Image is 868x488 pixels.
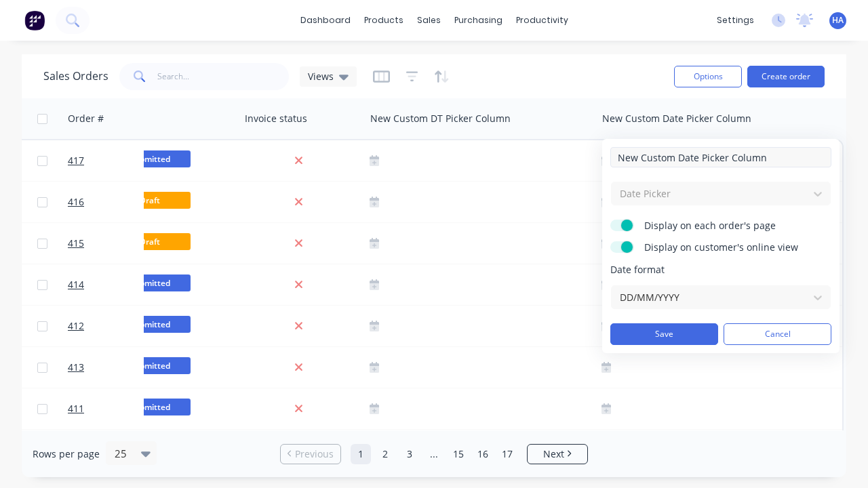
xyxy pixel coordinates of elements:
[43,70,108,83] h1: Sales Orders
[68,361,84,374] span: 413
[109,150,191,167] span: Submitted
[68,154,84,167] span: 417
[109,233,191,250] span: Draft
[68,347,149,388] a: 413
[109,399,191,415] span: Submitted
[448,10,509,30] div: purchasing
[68,223,149,264] a: 415
[351,444,371,464] a: Page 1 is your current page
[410,10,448,30] div: sales
[68,319,84,333] span: 412
[68,195,84,209] span: 416
[399,444,420,464] a: Page 3
[68,388,149,429] a: 411
[644,219,814,232] span: Display on each order's page
[68,306,149,346] a: 412
[375,444,395,464] a: Page 2
[448,444,469,464] a: Page 15
[370,112,511,125] div: New Custom DT Picker Column
[509,10,575,30] div: productivity
[644,241,814,254] span: Display on customer's online view
[157,63,290,90] input: Search...
[68,237,84,250] span: 415
[68,140,149,181] a: 417
[275,444,593,464] ul: Pagination
[610,147,831,167] input: Enter column name...
[710,10,761,30] div: settings
[109,274,191,291] span: Submitted
[473,444,493,464] a: Page 16
[281,447,340,461] a: Previous page
[528,447,587,461] a: Next page
[674,66,742,87] button: Options
[33,447,100,461] span: Rows per page
[68,402,84,415] span: 411
[357,10,410,30] div: products
[497,444,517,464] a: Page 17
[832,14,844,26] span: HA
[294,10,357,30] a: dashboard
[543,447,564,461] span: Next
[610,323,718,345] button: Save
[68,182,149,222] a: 416
[109,316,191,333] span: Submitted
[68,112,104,125] div: Order #
[68,278,84,291] span: 414
[724,323,831,345] button: Cancel
[68,430,149,470] a: 410
[109,357,191,374] span: Submitted
[295,447,334,461] span: Previous
[610,263,831,277] span: Date format
[245,112,307,125] div: Invoice status
[602,112,751,125] div: New Custom Date Picker Column
[308,69,334,83] span: Views
[24,10,45,30] img: Factory
[109,192,191,209] span: Draft
[424,444,444,464] a: Jump forward
[747,66,825,87] button: Create order
[68,264,149,305] a: 414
